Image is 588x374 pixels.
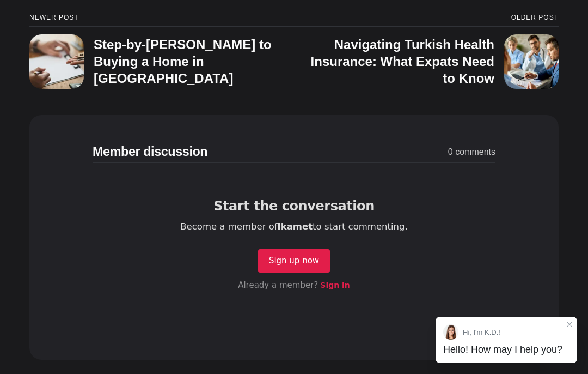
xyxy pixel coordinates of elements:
[443,344,562,355] jdiv: Hello! How may I help you?
[294,14,559,88] a: Older post Navigating Turkish Health Insurance: What Expats Need to Know
[334,146,495,159] span: 0 comments
[93,174,495,325] iframe: comments-frame
[93,145,334,159] h3: Member discussion
[29,14,294,88] a: Newer post Step-by-[PERSON_NAME] to Buying a Home in [GEOGRAPHIC_DATA]
[94,37,272,86] h3: Step-by-[PERSON_NAME] to Buying a Home in [GEOGRAPHIC_DATA]
[463,328,500,336] jdiv: Hi, I'm K.D.!
[311,37,494,86] h3: Navigating Turkish Health Insurance: What Expats Need to Know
